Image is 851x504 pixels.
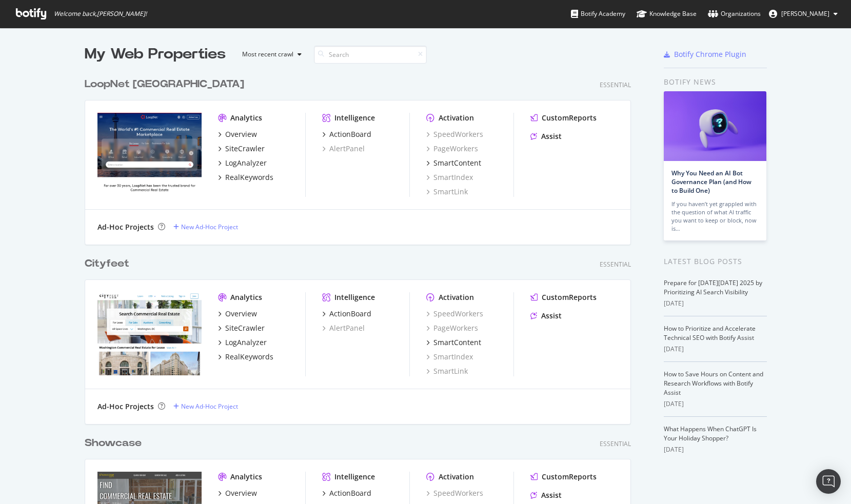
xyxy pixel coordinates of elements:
[218,158,267,168] a: LogAnalyzer
[230,292,262,303] div: Analytics
[816,469,841,494] div: Open Intercom Messenger
[664,278,762,296] a: Prepare for [DATE][DATE] 2025 by Prioritizing AI Search Visibility
[97,222,154,232] div: Ad-Hoc Projects
[225,144,265,154] div: SiteCrawler
[664,91,766,161] img: Why You Need an AI Bot Governance Plan (and How to Build One)
[329,129,371,139] div: ActionBoard
[426,158,481,168] a: SmartContent
[225,488,257,498] div: Overview
[218,323,265,333] a: SiteCrawler
[600,439,631,448] div: Essential
[218,172,273,183] a: RealKeywords
[225,352,273,362] div: RealKeywords
[439,472,474,482] div: Activation
[85,436,142,451] div: Showcase
[54,10,147,18] span: Welcome back, [PERSON_NAME] !
[322,323,365,333] a: AlertPanel
[542,472,597,482] div: CustomReports
[664,299,767,308] div: [DATE]
[334,292,375,303] div: Intelligence
[225,172,273,183] div: RealKeywords
[426,366,468,376] a: SmartLink
[218,488,257,498] a: Overview
[218,352,273,362] a: RealKeywords
[671,169,751,195] a: Why You Need an AI Bot Governance Plan (and How to Build One)
[218,337,267,348] a: LogAnalyzer
[225,158,267,168] div: LogAnalyzer
[242,51,293,57] div: Most recent crawl
[664,324,756,342] a: How to Prioritize and Accelerate Technical SEO with Botify Assist
[426,187,468,197] a: SmartLink
[426,129,483,139] a: SpeedWorkers
[761,6,846,22] button: [PERSON_NAME]
[664,425,757,442] a: What Happens When ChatGPT Is Your Holiday Shopper?
[314,46,427,64] input: Search
[439,113,474,123] div: Activation
[664,445,767,454] div: [DATE]
[218,129,257,139] a: Overview
[85,44,226,65] div: My Web Properties
[637,9,697,19] div: Knowledge Base
[85,77,244,92] div: LoopNet [GEOGRAPHIC_DATA]
[181,402,238,411] div: New Ad-Hoc Project
[600,80,631,89] div: Essential
[781,9,829,18] span: Isabelle Edson
[230,113,262,123] div: Analytics
[571,9,625,19] div: Botify Academy
[426,488,483,498] a: SpeedWorkers
[173,402,238,411] a: New Ad-Hoc Project
[218,309,257,319] a: Overview
[426,352,473,362] a: SmartIndex
[433,158,481,168] div: SmartContent
[530,292,597,303] a: CustomReports
[664,49,746,59] a: Botify Chrome Plugin
[329,309,371,319] div: ActionBoard
[426,144,478,154] a: PageWorkers
[225,309,257,319] div: Overview
[97,113,202,196] img: Loopnet.ca
[322,144,365,154] a: AlertPanel
[530,113,597,123] a: CustomReports
[85,256,129,271] div: Cityfeet
[225,337,267,348] div: LogAnalyzer
[426,172,473,183] a: SmartIndex
[225,323,265,333] div: SiteCrawler
[664,76,767,88] div: Botify news
[530,490,562,500] a: Assist
[322,309,371,319] a: ActionBoard
[426,323,478,333] a: PageWorkers
[674,49,746,59] div: Botify Chrome Plugin
[664,256,767,267] div: Latest Blog Posts
[181,223,238,231] div: New Ad-Hoc Project
[433,337,481,348] div: SmartContent
[225,129,257,139] div: Overview
[97,401,154,412] div: Ad-Hoc Projects
[97,292,202,375] img: cityfeet.com
[439,292,474,303] div: Activation
[664,345,767,354] div: [DATE]
[541,131,562,142] div: Assist
[541,311,562,321] div: Assist
[426,309,483,319] a: SpeedWorkers
[530,131,562,142] a: Assist
[173,223,238,231] a: New Ad-Hoc Project
[541,490,562,500] div: Assist
[664,399,767,409] div: [DATE]
[322,488,371,498] a: ActionBoard
[542,113,597,123] div: CustomReports
[530,472,597,482] a: CustomReports
[85,77,248,92] a: LoopNet [GEOGRAPHIC_DATA]
[600,260,631,269] div: Essential
[230,472,262,482] div: Analytics
[85,436,146,451] a: Showcase
[671,200,759,233] div: If you haven’t yet grappled with the question of what AI traffic you want to keep or block, now is…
